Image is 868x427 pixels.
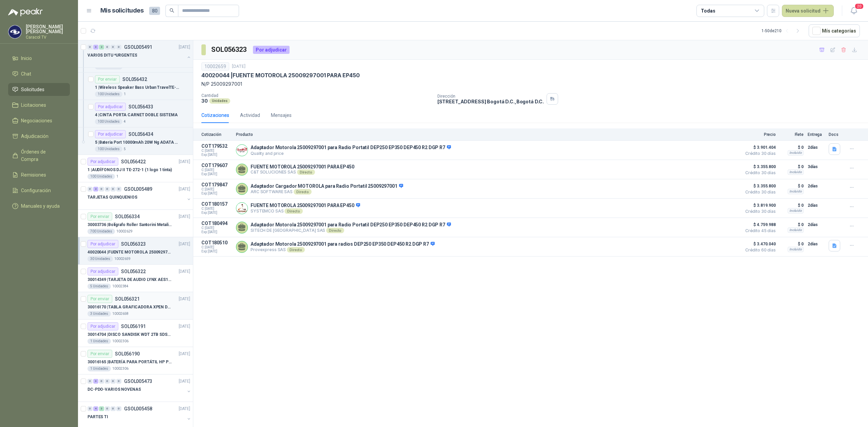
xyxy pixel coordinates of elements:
a: Negociaciones [8,114,70,127]
p: Adaptador Motorola 25009297001 para Radio Portatil DEP250 EP350 DEP450 R2 DGP R7 [251,145,451,151]
div: 100 Unidades [87,174,115,179]
div: 0 [87,187,93,191]
span: Chat [21,70,31,78]
p: [PERSON_NAME] [PERSON_NAME] [26,24,70,34]
div: 0 [105,187,110,191]
span: Adjudicación [21,133,48,140]
div: Por enviar [95,75,120,83]
p: Producto [236,132,738,137]
div: Directo [284,208,302,214]
div: Por adjudicar [253,46,290,54]
div: Por enviar [87,295,112,303]
span: Exp: [DATE] [201,230,232,234]
div: 0 [111,45,116,49]
button: Nueva solicitud [782,5,834,17]
p: $ 0 [780,240,804,248]
p: FUENTE MOTOROLA 25009297001 PARA EP450 [251,164,354,169]
div: 3 Unidades [87,311,111,317]
span: Solicitudes [21,86,44,93]
p: 5 | Bateria Port 10000mAh 20W Ng ADATA PC100BKCarga [95,139,179,146]
p: GSOL005458 [124,406,152,411]
p: $ 0 [780,221,804,229]
p: C&T SOLUCIONES SAS [251,169,354,175]
a: Por adjudicarSOL0564334 |CINTA PORTA CARNET DOBLE SISTEMA100 Unidades4 [78,100,193,127]
div: 1 Unidades [87,339,111,344]
a: Adjudicación [8,130,70,143]
div: Mensajes [271,111,292,119]
p: GSOL005491 [124,45,152,49]
div: Incluido [788,150,804,156]
span: Inicio [21,55,32,62]
p: FUENTE MOTOROLA 25009297001 PARA EP450 [251,203,360,209]
div: Por enviar [87,350,112,358]
div: Incluido [788,169,804,175]
span: $ 4.759.988 [742,221,776,229]
span: Crédito 30 días [742,190,776,194]
a: Licitaciones [8,99,70,111]
p: [DATE] [179,159,190,165]
p: SOL056190 [115,351,140,356]
p: COT180157 [201,201,232,207]
div: 0 [116,406,121,411]
div: 0 [111,406,116,411]
p: [DATE] [179,186,190,192]
div: 0 [116,187,121,191]
div: 0 [105,45,110,49]
span: C: [DATE] [201,245,232,249]
div: 2 [99,45,104,49]
p: 2 días [808,143,825,151]
span: C: [DATE] [201,226,232,230]
p: 3 días [808,163,825,171]
div: Por adjudicar [87,158,118,166]
a: Remisiones [8,168,70,181]
p: SOL056432 [122,77,147,82]
div: 0 [111,379,116,384]
p: Adaptador Cargador MOTOROLA para Radio Portatil 25009297001 [251,183,403,189]
span: Crédito 30 días [742,151,776,156]
p: Precio [742,132,776,137]
div: Por adjudicar [95,130,126,138]
span: C: [DATE] [201,149,232,153]
p: [STREET_ADDRESS] Bogotá D.C. , Bogotá D.C. [437,99,544,104]
span: C: [DATE] [201,187,232,191]
span: Licitaciones [21,101,46,109]
p: COT179607 [201,163,232,168]
p: 2 días [808,201,825,209]
button: Mís categorías [809,24,860,37]
div: 4 [93,406,98,411]
p: SOL056321 [115,297,140,301]
p: 40020044 | FUENTE MOTOROLA 25009297001 PARA EP450 [87,249,172,256]
p: 4 [124,119,126,124]
p: 40020044 | FUENTE MOTOROLA 25009297001 PARA EP450 [201,72,359,79]
p: SOL056422 [121,159,146,164]
div: 10002659 [201,62,229,70]
button: 20 [848,5,860,17]
span: $ 3.355.800 [742,163,776,171]
a: Manuales y ayuda [8,200,70,212]
a: Por adjudicarSOL0564345 |Bateria Port 10000mAh 20W Ng ADATA PC100BKCarga100 Unidades5 [78,127,193,155]
p: SOL056433 [129,104,153,109]
a: Por enviarSOL056321[DATE] 30016170 |TABLA GRAFICADORA XPEN DECO MINI 73 Unidades10002658 [78,292,193,320]
span: Remisiones [21,171,46,179]
h1: Mis solicitudes [100,6,144,16]
span: 20 [854,3,864,9]
p: COT179532 [201,143,232,149]
div: Incluido [788,227,804,233]
p: Flete [780,132,804,137]
p: $ 0 [780,163,804,171]
p: PARTES TI [87,414,108,420]
p: 2 días [808,221,825,229]
p: Docs [829,132,842,137]
p: [DATE] [232,63,245,70]
div: 0 [116,379,121,384]
div: 0 [111,187,116,191]
p: 30003736 | Bolígrafo Roller Santorini Metalizado COLOR MORADO 1logo [87,222,172,228]
div: 100 Unidades [95,146,122,152]
p: $ 0 [780,143,804,151]
p: [DATE] [179,406,190,412]
div: 0 [105,406,110,411]
div: Por adjudicar [87,322,118,330]
span: Manuales y ayuda [21,202,60,210]
p: [DATE] [179,351,190,357]
span: 80 [149,7,160,15]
